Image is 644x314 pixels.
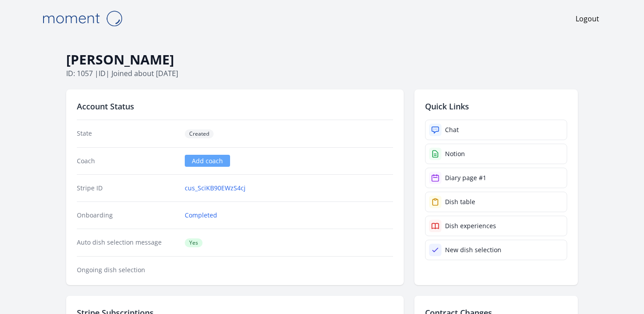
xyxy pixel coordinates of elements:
[38,7,127,30] img: Moment
[425,120,567,140] a: Chat
[576,13,599,24] a: Logout
[66,51,578,68] h1: [PERSON_NAME]
[425,216,567,236] a: Dish experiences
[77,129,178,138] dt: State
[77,266,178,274] dt: Ongoing dish selection
[445,149,465,158] div: Notion
[185,238,203,247] span: Yes
[445,246,501,254] div: New dish selection
[425,168,567,188] a: Diary page #1
[185,155,230,167] a: Add coach
[99,68,106,78] span: id
[77,184,178,193] dt: Stripe ID
[185,184,246,193] a: cus_SciKB90EWzS4cj
[425,144,567,164] a: Notion
[77,157,178,165] dt: Coach
[66,68,578,79] p: ID: 1057 | | Joined about [DATE]
[445,221,496,230] div: Dish experiences
[425,240,567,260] a: New dish selection
[425,192,567,212] a: Dish table
[77,238,178,247] dt: Auto dish selection message
[425,100,567,113] h2: Quick Links
[185,129,214,138] span: Created
[77,211,178,220] dt: Onboarding
[445,125,459,134] div: Chat
[185,211,217,220] a: Completed
[445,173,486,182] div: Diary page #1
[445,197,475,206] div: Dish table
[77,100,393,113] h2: Account Status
